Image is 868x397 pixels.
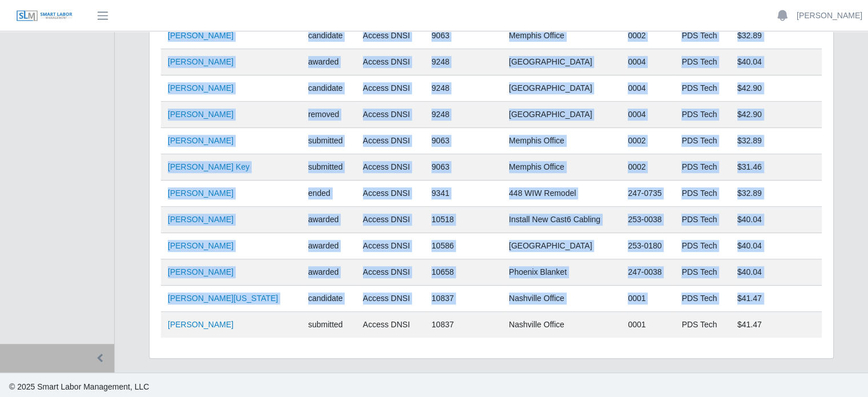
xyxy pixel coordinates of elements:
a: [PERSON_NAME] [168,215,233,224]
td: Install New Cast6 Cabling [502,207,621,233]
a: [PERSON_NAME] [168,57,233,66]
td: $42.90 [730,75,822,102]
td: Access DNSI [356,207,425,233]
td: Phoenix Blanket [502,259,621,286]
td: 9063 [425,128,502,154]
td: Access DNSI [356,233,425,259]
td: $42.90 [730,102,822,128]
td: 9063 [425,154,502,181]
a: [PERSON_NAME] [168,320,233,329]
span: © 2025 Smart Labor Management, LLC [9,382,149,391]
td: submitted [301,128,356,154]
td: PDS Tech [675,49,730,75]
td: $32.89 [730,128,822,154]
td: candidate [301,75,356,102]
td: 0004 [621,102,675,128]
a: [PERSON_NAME] [168,267,233,276]
td: Nashville Office [502,286,621,312]
td: $40.04 [730,207,822,233]
td: candidate [301,23,356,49]
td: 253-0180 [621,233,675,259]
td: awarded [301,233,356,259]
td: $41.47 [730,286,822,312]
td: Access DNSI [356,23,425,49]
td: 247-0735 [621,181,675,207]
a: [PERSON_NAME] Key [168,162,249,171]
td: candidate [301,286,356,312]
td: 0001 [621,312,675,338]
td: Access DNSI [356,154,425,181]
a: [PERSON_NAME] [168,31,233,40]
td: PDS Tech [675,154,730,181]
td: PDS Tech [675,102,730,128]
a: [PERSON_NAME][US_STATE] [168,294,278,303]
td: 9341 [425,181,502,207]
td: $41.47 [730,312,822,338]
td: 10586 [425,233,502,259]
td: PDS Tech [675,286,730,312]
td: PDS Tech [675,312,730,338]
a: [PERSON_NAME] [797,10,862,22]
a: [PERSON_NAME] [168,83,233,93]
td: 10837 [425,286,502,312]
td: 0004 [621,75,675,102]
td: awarded [301,259,356,286]
td: 253-0038 [621,207,675,233]
td: Access DNSI [356,49,425,75]
td: PDS Tech [675,233,730,259]
td: 9248 [425,49,502,75]
td: PDS Tech [675,23,730,49]
td: 9248 [425,75,502,102]
td: [GEOGRAPHIC_DATA] [502,75,621,102]
td: $32.89 [730,181,822,207]
a: [PERSON_NAME] [168,110,233,119]
td: removed [301,102,356,128]
td: PDS Tech [675,207,730,233]
td: submitted [301,154,356,181]
td: ended [301,181,356,207]
td: PDS Tech [675,128,730,154]
td: 9063 [425,23,502,49]
td: [GEOGRAPHIC_DATA] [502,102,621,128]
td: awarded [301,207,356,233]
td: Nashville Office [502,312,621,338]
td: Access DNSI [356,181,425,207]
td: Access DNSI [356,75,425,102]
td: 448 WIW Remodel [502,181,621,207]
td: Access DNSI [356,128,425,154]
td: 0001 [621,286,675,312]
td: Access DNSI [356,102,425,128]
td: awarded [301,49,356,75]
td: Memphis Office [502,128,621,154]
td: 0004 [621,49,675,75]
a: [PERSON_NAME] [168,136,233,145]
td: 10837 [425,312,502,338]
td: 9248 [425,102,502,128]
img: SLM Logo [16,10,73,22]
td: Access DNSI [356,312,425,338]
a: [PERSON_NAME] [168,241,233,250]
td: Memphis Office [502,23,621,49]
td: $40.04 [730,49,822,75]
td: $40.04 [730,233,822,259]
td: PDS Tech [675,75,730,102]
td: 10658 [425,259,502,286]
td: $40.04 [730,259,822,286]
td: 0002 [621,23,675,49]
td: PDS Tech [675,259,730,286]
td: $32.89 [730,23,822,49]
td: $31.46 [730,154,822,181]
td: Access DNSI [356,259,425,286]
td: Access DNSI [356,286,425,312]
td: [GEOGRAPHIC_DATA] [502,49,621,75]
a: [PERSON_NAME] [168,189,233,198]
td: 10518 [425,207,502,233]
td: submitted [301,312,356,338]
td: 0002 [621,128,675,154]
td: PDS Tech [675,181,730,207]
td: [GEOGRAPHIC_DATA] [502,233,621,259]
td: Memphis Office [502,154,621,181]
td: 247-0038 [621,259,675,286]
td: 0002 [621,154,675,181]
